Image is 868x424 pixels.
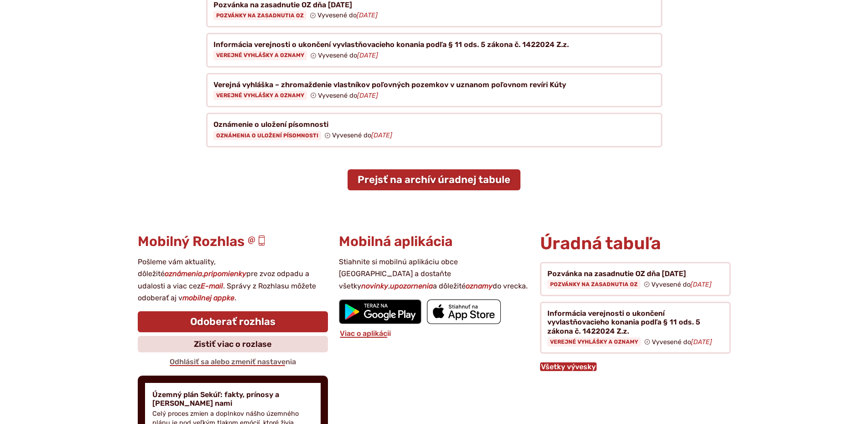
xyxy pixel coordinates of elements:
a: Prejsť na archív úradnej tabule [348,169,520,190]
a: Odhlásiť sa alebo zmeniť nastavenia [169,357,297,366]
a: Všetky vývesky [540,362,597,371]
h3: Mobilná aplikácia [339,234,529,249]
h3: Mobilný Rozhlas [138,234,328,249]
a: Informácia verejnosti o ukončení vyvlastňovacieho konania podľa § 11 ods. 5 zákona č. 1422024 Z.z... [540,302,730,354]
a: Informácia verejnosti o ukončení vyvlastňovacieho konania podľa § 11 ods. 5 zákona č. 1422024 Z.z... [206,33,662,68]
strong: upozornenia [390,282,433,290]
strong: oznámenia [165,269,202,278]
h4: Územný plán Sekúľ: fakty, prínosy a [PERSON_NAME] nami [152,390,313,408]
strong: E-mail [201,282,223,290]
a: Oznámenie o uložení písomnosti Oznámenia o uložení písomnosti Vyvesené do[DATE] [206,113,662,147]
a: Pozvánka na zasadnutie OZ dňa [DATE] Pozvánky na zasadnutia OZ Vyvesené do[DATE] [540,262,730,297]
h2: Úradná tabuľa [540,234,730,253]
strong: pripomienky [204,269,246,278]
p: Pošleme vám aktuality, dôležité , pre zvoz odpadu a udalosti a viac cez . Správy z Rozhlasu môžet... [138,256,328,304]
a: Viac o aplikácii [339,329,392,338]
a: Verejná vyhláška – zhromaždenie vlastníkov poľovných pozemkov v uznanom poľovnom revíri Kúty Vere... [206,73,662,108]
a: Zistiť viac o rozlase [138,336,328,352]
img: Prejsť na mobilnú aplikáciu Sekule v službe Google Play [339,299,421,324]
img: Prejsť na mobilnú aplikáciu Sekule v App Store [427,299,501,324]
strong: mobilnej appke [182,293,234,302]
strong: novinky [361,282,388,290]
a: Odoberať rozhlas [138,311,328,332]
strong: oznamy [466,282,493,290]
p: Stiahnite si mobilnú aplikáciu obce [GEOGRAPHIC_DATA] a dostaňte všetky , a dôležité do vrecka. [339,256,529,292]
